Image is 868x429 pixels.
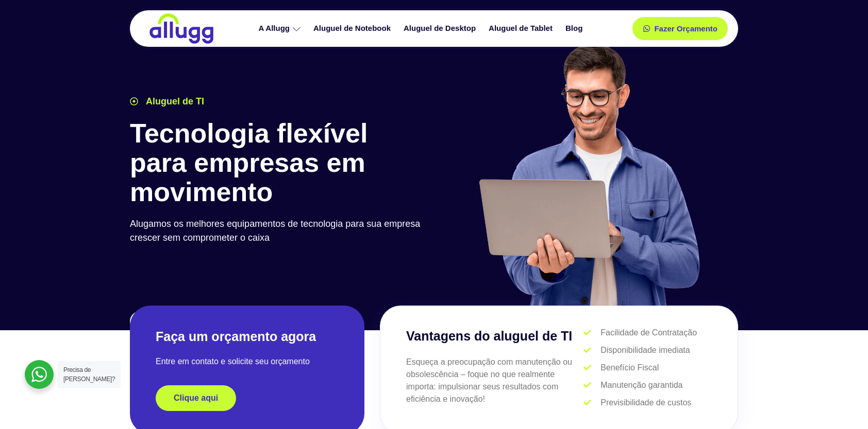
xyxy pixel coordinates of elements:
h2: Faça um orçamento agora [156,328,339,345]
a: Aluguel de Notebook [308,20,398,38]
a: Fazer Orçamento [632,17,728,40]
a: A Allugg [253,20,308,38]
img: locação de TI é Allugg [148,13,215,44]
span: Aluguel de TI [143,95,204,109]
a: Clique aqui [156,385,236,411]
p: Alugamos os melhores equipamentos de tecnologia para sua empresa crescer sem comprometer o caixa [130,217,429,245]
span: Fazer Orçamento [654,25,717,32]
span: Disponibilidade imediata [598,344,690,356]
h3: Vantagens do aluguel de TI [406,327,583,346]
a: Aluguel de Desktop [398,20,483,38]
span: Precisa de [PERSON_NAME]? [63,366,115,383]
p: Esqueça a preocupação com manutenção ou obsolescência – foque no que realmente importa: impulsion... [406,356,583,405]
span: Facilidade de Contratação [598,327,697,339]
h1: Tecnologia flexível para empresas em movimento [130,119,429,207]
span: Clique aqui [174,394,218,402]
span: Manutenção garantida [598,379,682,391]
p: Entre em contato e solicite seu orçamento [156,355,339,368]
span: Previsibilidade de custos [598,397,691,409]
a: Aluguel de Tablet [483,20,560,38]
img: aluguel de ti para startups [475,43,703,306]
a: Blog [560,20,590,38]
span: Benefício Fiscal [598,362,659,374]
